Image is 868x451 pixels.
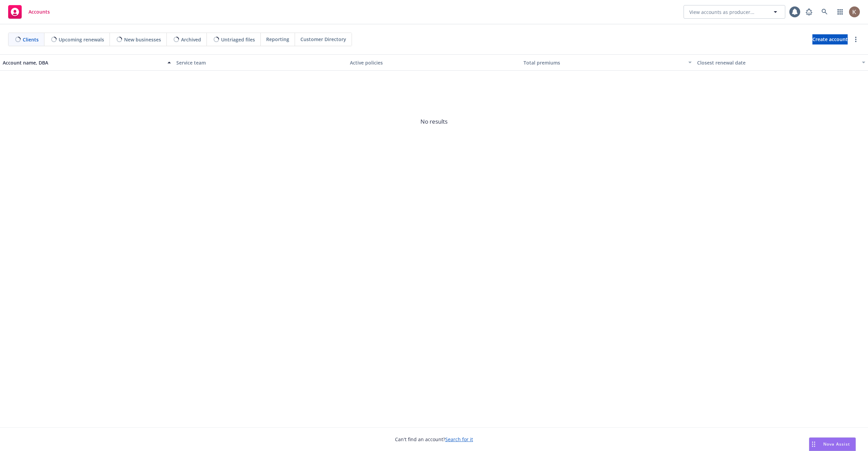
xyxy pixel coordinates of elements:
span: View accounts as producer... [689,8,754,16]
div: Service team [176,59,344,66]
a: Search [818,5,831,19]
span: Can't find an account? [395,436,473,443]
button: View accounts as producer... [684,5,785,19]
span: Archived [181,36,201,43]
div: Active policies [350,59,518,66]
a: Search for it [445,436,473,443]
span: Nova Assist [823,441,850,447]
span: Upcoming renewals [59,36,104,43]
a: Accounts [5,2,53,21]
button: Total premiums [521,54,694,71]
span: Customer Directory [300,36,346,43]
div: Closest renewal date [697,59,858,66]
img: photo [849,6,860,17]
a: Create account [812,34,848,44]
button: Nova Assist [809,437,856,451]
span: New businesses [124,36,161,43]
button: Closest renewal date [694,54,868,71]
span: Clients [23,36,39,43]
a: more [852,35,860,43]
div: Total premiums [524,59,684,66]
span: Untriaged files [221,36,255,43]
a: Switch app [833,5,847,19]
span: Accounts [28,9,50,15]
span: Create account [812,33,848,46]
button: Active policies [347,54,521,71]
span: Reporting [266,36,289,43]
div: Account name, DBA [3,59,163,66]
a: Report a Bug [802,5,816,19]
button: Service team [174,54,347,71]
div: Drag to move [809,438,818,451]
